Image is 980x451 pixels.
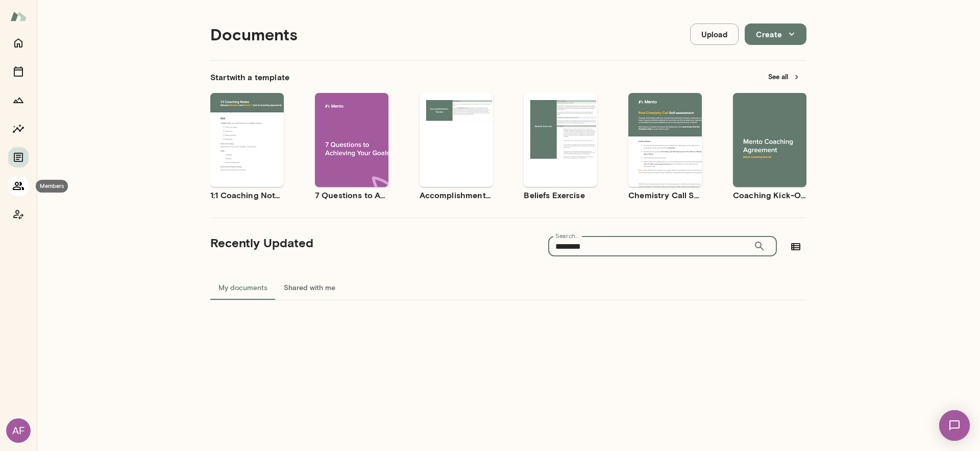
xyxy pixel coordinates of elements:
[210,71,289,83] h6: Start with a template
[628,189,702,201] h6: Chemistry Call Self-Assessment [Coaches only]
[8,33,29,53] button: Home
[762,69,806,85] button: See all
[276,275,344,300] button: Shared with me
[524,189,597,201] h6: Beliefs Exercise
[210,25,298,44] h4: Documents
[315,189,388,201] h6: 7 Questions to Achieving Your Goals
[8,90,29,110] button: Growth Plan
[210,189,284,201] h6: 1:1 Coaching Notes
[10,7,27,26] img: Mento
[8,204,29,225] button: Coach app
[8,147,29,168] button: Documents
[420,189,493,201] h6: Accomplishment Tracker
[733,189,806,201] h6: Coaching Kick-Off | Coaching Agreement
[555,231,579,240] label: Search...
[6,418,31,443] div: AF
[8,118,29,139] button: Insights
[745,23,806,45] button: Create
[210,275,276,300] button: My documents
[36,180,68,193] div: Members
[210,275,806,300] div: documents tabs
[210,234,313,251] h5: Recently Updated
[8,61,29,82] button: Sessions
[690,23,739,45] button: Upload
[8,176,29,196] button: Members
